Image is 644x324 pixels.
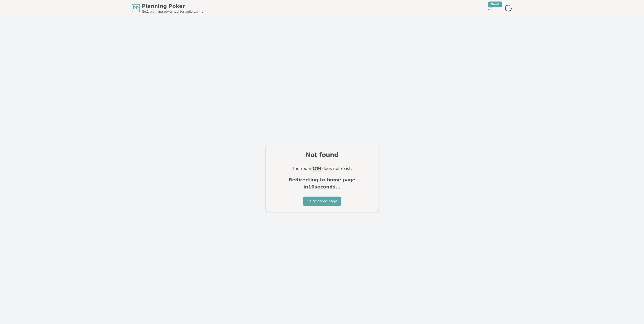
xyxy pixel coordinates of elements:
p: Redirecting to home page in 10 seconds... [272,176,372,190]
span: PP [133,5,139,11]
button: New! [485,4,494,13]
span: No.1 planning poker tool for agile teams [142,10,203,14]
div: New! [488,2,502,7]
button: Go to home page [303,197,341,206]
span: Planning Poker [142,3,203,10]
a: PPPlanning PokerNo.1 planning poker tool for agile teams [132,3,203,14]
code: 1754 [311,166,322,171]
div: Not found [272,151,372,159]
p: The room does not exist. [272,165,372,172]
